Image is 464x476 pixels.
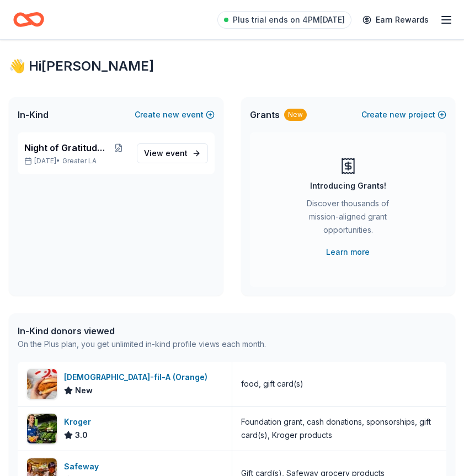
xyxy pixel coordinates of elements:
[163,108,179,121] span: new
[75,384,93,397] span: New
[166,148,188,158] span: event
[18,338,266,351] div: On the Plus plan, you get unlimited in-kind profile views each month.
[75,429,88,442] span: 3.0
[326,245,370,259] a: Learn more
[18,108,49,121] span: In-Kind
[18,324,266,338] div: In-Kind donors viewed
[361,108,446,121] button: Createnewproject
[27,414,57,443] img: Image for Kroger
[217,11,351,29] a: Plus trial ends on 4PM[DATE]
[241,377,303,391] div: food, gift card(s)
[390,108,406,121] span: new
[284,109,307,121] div: New
[13,7,44,33] a: Home
[250,108,280,121] span: Grants
[310,179,386,192] div: Introducing Grants!
[9,57,455,75] div: 👋 Hi [PERSON_NAME]
[137,143,208,163] a: View event
[24,141,109,154] span: Night of Gratitude Gala
[356,10,435,30] a: Earn Rewards
[62,157,97,165] span: Greater LA
[27,369,57,399] img: Image for Chick-fil-A (Orange)
[64,415,95,429] div: Kroger
[135,108,215,121] button: Createnewevent
[64,460,103,473] div: Safeway
[64,371,212,384] div: [DEMOGRAPHIC_DATA]-fil-A (Orange)
[144,147,188,160] span: View
[24,157,128,165] p: [DATE] •
[233,13,345,26] span: Plus trial ends on 4PM[DATE]
[294,197,403,241] div: Discover thousands of mission-aligned grant opportunities.
[241,415,438,442] div: Foundation grant, cash donations, sponsorships, gift card(s), Kroger products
